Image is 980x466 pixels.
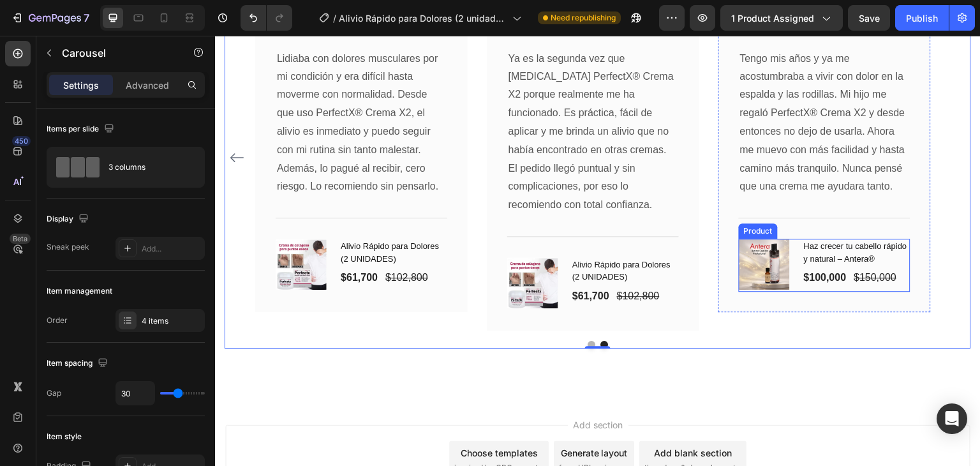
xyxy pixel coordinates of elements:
[246,410,323,424] div: Choose templates
[47,285,112,297] div: Item management
[126,79,169,92] p: Advanced
[63,79,99,92] p: Settings
[429,426,524,438] span: then drag & drop elements
[339,11,507,25] span: Alivio Rápido para Dolores (2 unidades)
[5,5,95,31] button: 7
[588,233,633,251] div: $100,000
[215,36,980,466] iframe: Design area
[526,190,560,201] div: Product
[47,355,110,372] div: Item spacing
[84,10,89,26] p: 7
[239,426,327,438] span: inspired by CRO experts
[848,5,890,31] button: Save
[241,5,292,31] div: Undo/Redo
[588,203,695,230] h1: Haz crecer tu cabello rápido y natural – Antera®
[385,305,393,313] button: Dot
[439,410,517,424] div: Add blank section
[116,382,154,405] input: Auto
[10,234,31,244] div: Beta
[47,315,68,326] div: Order
[937,403,967,434] div: Open Intercom Messenger
[525,13,694,160] p: Tengo mis años y ya me acostumbraba a vivir con dolor en la espalda y las rodillas. Mi hijo me re...
[344,426,412,438] span: from URL or image
[353,382,413,396] span: Add section
[142,315,202,327] div: 4 items
[346,410,413,424] div: Generate layout
[638,233,683,251] div: $150,000
[356,252,396,269] div: $61,700
[47,241,89,253] div: Sneak peek
[895,5,949,31] button: Publish
[47,121,117,138] div: Items per slide
[859,13,880,24] span: Save
[108,153,186,182] div: 3 columns
[47,431,82,442] div: Item style
[12,136,31,146] div: 450
[373,305,380,313] button: Dot
[47,211,91,228] div: Display
[720,5,843,31] button: 1 product assigned
[333,11,336,25] span: /
[47,387,61,399] div: Gap
[731,11,814,25] span: 1 product assigned
[142,243,202,255] div: Add...
[356,222,464,249] h1: Alivio Rápido para Dolores (2 UNIDADES)
[551,12,616,24] span: Need republishing
[906,11,938,25] div: Publish
[401,252,446,269] div: $102,800
[62,45,170,61] p: Carousel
